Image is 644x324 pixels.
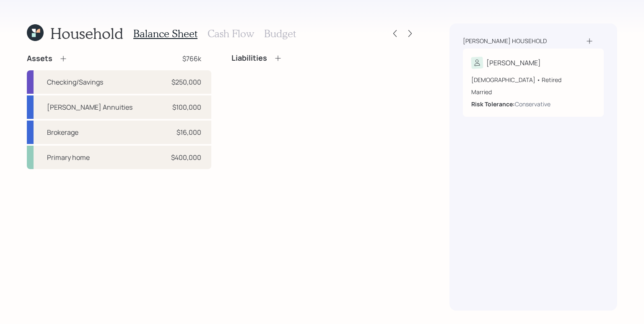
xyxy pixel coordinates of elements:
[50,24,123,42] h1: Household
[177,127,201,137] div: $16,000
[182,54,201,64] div: $766k
[515,100,551,108] div: Conservative
[471,87,595,96] div: Married
[231,54,267,63] h4: Liabilities
[47,152,90,162] div: Primary home
[172,102,201,112] div: $100,000
[171,152,201,162] div: $400,000
[264,28,296,40] h3: Budget
[486,58,541,68] div: [PERSON_NAME]
[463,37,547,45] div: [PERSON_NAME] household
[47,77,103,87] div: Checking/Savings
[208,28,254,40] h3: Cash Flow
[47,102,132,112] div: [PERSON_NAME] Annuities
[471,100,515,108] b: Risk Tolerance:
[47,127,78,137] div: Brokerage
[171,77,201,87] div: $250,000
[471,75,595,84] div: [DEMOGRAPHIC_DATA] • Retired
[27,54,52,63] h4: Assets
[133,28,197,40] h3: Balance Sheet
